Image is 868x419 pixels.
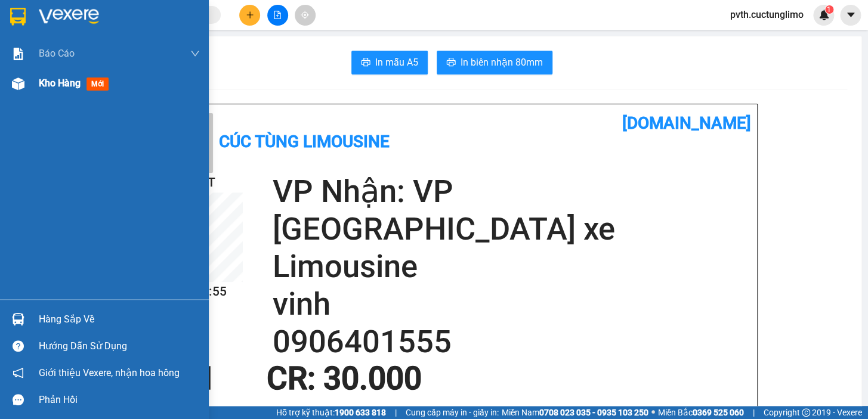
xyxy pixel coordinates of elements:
[375,55,418,70] span: In mẫu A5
[273,173,751,285] h2: VP Nhận: VP [GEOGRAPHIC_DATA] xe Limousine
[395,406,397,419] span: |
[10,8,26,26] img: logo-vxr
[825,5,833,14] sup: 1
[539,408,648,417] strong: 0708 023 035 - 0935 103 250
[39,311,200,328] div: Hàng sắp về
[6,80,14,88] span: environment
[335,408,386,417] strong: 1900 633 818
[87,77,109,91] span: mới
[721,7,813,22] span: pvth.cuctunglimo
[39,365,180,380] span: Giới thiệu Vexere, nhận hoa hồng
[190,49,200,58] span: down
[818,10,829,20] img: icon-new-feature
[13,340,24,352] span: question-circle
[276,406,386,419] span: Hỗ trợ kỹ thuật:
[6,6,173,51] li: Cúc Tùng Limousine
[502,406,648,419] span: Miền Nam
[827,5,831,14] span: 1
[13,394,24,405] span: message
[239,5,260,26] button: plus
[840,5,861,26] button: caret-down
[301,11,309,19] span: aim
[273,11,282,19] span: file-add
[361,57,370,69] span: printer
[406,406,499,419] span: Cung cấp máy in - giấy in:
[295,5,316,26] button: aim
[267,5,288,26] button: file-add
[6,64,82,77] li: VP BX Tuy Hoà
[39,46,75,61] span: Báo cáo
[12,77,24,90] img: warehouse-icon
[351,51,428,75] button: printerIn mẫu A5
[622,113,751,133] b: [DOMAIN_NAME]
[13,367,24,378] span: notification
[82,64,159,104] li: VP VP [GEOGRAPHIC_DATA] xe Limousine
[267,360,422,397] span: CR : 30.000
[12,48,24,60] img: solution-icon
[845,10,856,20] span: caret-down
[39,77,81,89] span: Kho hàng
[246,11,254,19] span: plus
[39,391,200,409] div: Phản hồi
[461,55,543,70] span: In biên nhận 80mm
[273,323,751,361] h2: 0906401555
[651,410,655,415] span: ⚪️
[658,406,744,419] span: Miền Bắc
[39,337,200,355] div: Hướng dẫn sử dụng
[12,313,24,325] img: warehouse-icon
[219,132,390,151] b: Cúc Tùng Limousine
[693,408,744,417] strong: 0369 525 060
[802,408,810,417] span: copyright
[437,51,552,75] button: printerIn biên nhận 80mm
[273,285,751,323] h2: vinh
[446,57,456,69] span: printer
[753,406,755,419] span: |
